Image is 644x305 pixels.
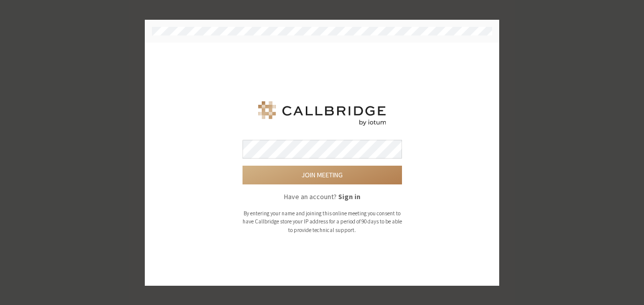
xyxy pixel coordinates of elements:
[243,166,402,184] button: Join meeting
[243,192,402,202] p: Have an account?
[338,192,360,202] button: Sign in
[256,101,388,126] img: Iotum
[243,209,402,235] p: By entering your name and joining this online meeting you consent to have Callbridge store your I...
[338,192,360,201] strong: Sign in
